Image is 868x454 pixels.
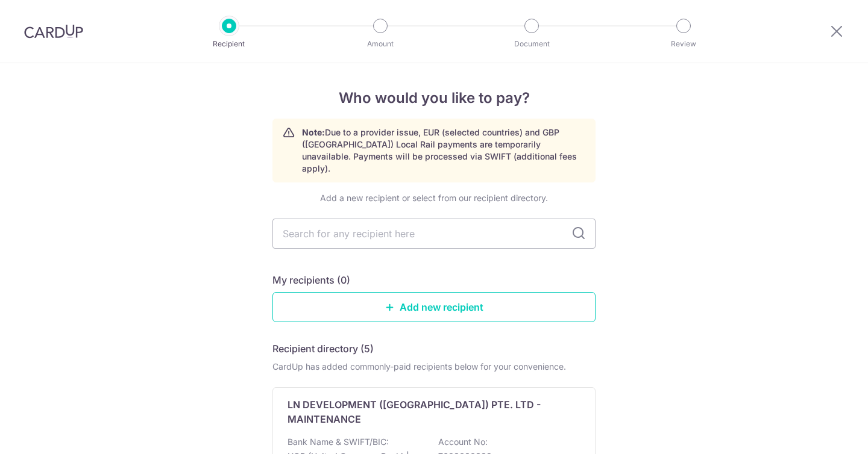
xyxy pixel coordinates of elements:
a: Add new recipient [272,292,596,322]
iframe: Opens a widget where you can find more information [790,418,856,448]
p: Recipient [184,38,274,50]
img: CardUp [24,24,83,39]
h5: Recipient directory (5) [272,341,374,356]
p: Bank Name & SWIFT/BIC: [288,436,389,448]
div: CardUp has added commonly-paid recipients below for your convenience. [272,361,596,373]
strong: Note: [302,127,325,137]
p: Account No: [438,436,488,448]
input: Search for any recipient here [272,219,596,249]
p: Review [639,38,728,50]
p: LN DEVELOPMENT ([GEOGRAPHIC_DATA]) PTE. LTD - MAINTENANCE [288,397,566,426]
p: Due to a provider issue, EUR (selected countries) and GBP ([GEOGRAPHIC_DATA]) Local Rail payments... [302,126,585,175]
h4: Who would you like to pay? [272,87,596,109]
p: Amount [336,38,425,50]
p: Document [487,38,576,50]
h5: My recipients (0) [272,273,350,287]
div: Add a new recipient or select from our recipient directory. [272,192,596,204]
